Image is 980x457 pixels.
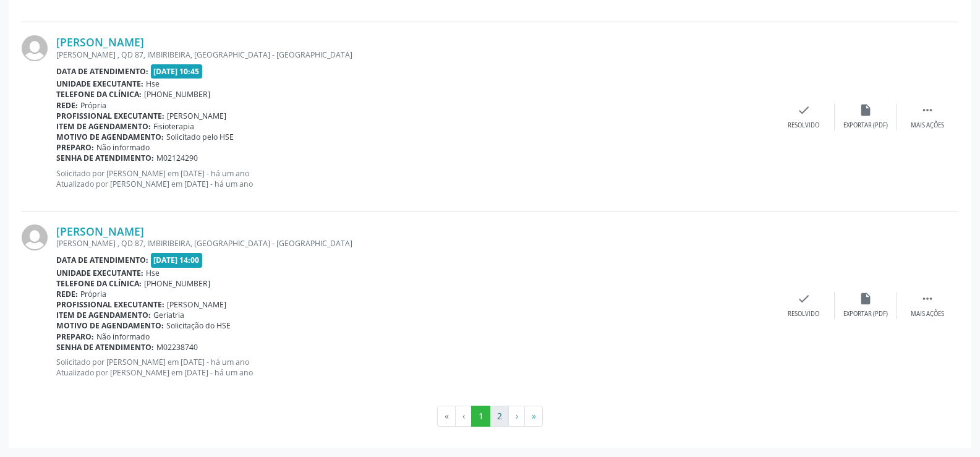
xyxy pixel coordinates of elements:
[788,310,819,318] div: Resolvido
[166,132,234,142] span: Solicitado pelo HSE
[911,310,944,318] div: Mais ações
[144,278,210,289] span: [PHONE_NUMBER]
[151,64,203,79] span: [DATE] 10:45
[56,342,154,352] b: Senha de atendimento:
[80,100,106,111] span: Própria
[911,121,944,130] div: Mais ações
[56,35,144,49] a: [PERSON_NAME]
[56,79,143,89] b: Unidade executante:
[797,292,811,305] i: check
[843,121,888,130] div: Exportar (PDF)
[56,331,94,342] b: Preparo:
[921,103,934,117] i: 
[56,310,151,320] b: Item de agendamento:
[508,406,525,427] button: Go to next page
[146,268,160,278] span: Hse
[56,121,151,132] b: Item de agendamento:
[56,238,773,249] div: [PERSON_NAME] , QD 87, IMBIRIBEIRA, [GEOGRAPHIC_DATA] - [GEOGRAPHIC_DATA]
[490,406,509,427] button: Go to page 2
[56,49,773,60] div: [PERSON_NAME] , QD 87, IMBIRIBEIRA, [GEOGRAPHIC_DATA] - [GEOGRAPHIC_DATA]
[56,142,94,153] b: Preparo:
[96,331,150,342] span: Não informado
[156,153,198,163] span: M02124290
[153,121,194,132] span: Fisioterapia
[22,35,48,61] img: img
[151,253,203,267] span: [DATE] 14:00
[156,342,198,352] span: M02238740
[471,406,490,427] button: Go to page 1
[56,132,164,142] b: Motivo de agendamento:
[56,255,148,265] b: Data de atendimento:
[56,100,78,111] b: Rede:
[167,111,226,121] span: [PERSON_NAME]
[144,89,210,100] span: [PHONE_NUMBER]
[146,79,160,89] span: Hse
[56,111,164,121] b: Profissional executante:
[56,299,164,310] b: Profissional executante:
[56,278,142,289] b: Telefone da clínica:
[859,103,872,117] i: insert_drive_file
[921,292,934,305] i: 
[859,292,872,305] i: insert_drive_file
[56,289,78,299] b: Rede:
[788,121,819,130] div: Resolvido
[80,289,106,299] span: Própria
[153,310,184,320] span: Geriatria
[56,224,144,238] a: [PERSON_NAME]
[524,406,543,427] button: Go to last page
[56,66,148,77] b: Data de atendimento:
[797,103,811,117] i: check
[56,89,142,100] b: Telefone da clínica:
[843,310,888,318] div: Exportar (PDF)
[56,320,164,331] b: Motivo de agendamento:
[56,168,773,189] p: Solicitado por [PERSON_NAME] em [DATE] - há um ano Atualizado por [PERSON_NAME] em [DATE] - há um...
[56,357,773,378] p: Solicitado por [PERSON_NAME] em [DATE] - há um ano Atualizado por [PERSON_NAME] em [DATE] - há um...
[96,142,150,153] span: Não informado
[22,224,48,250] img: img
[22,406,958,427] ul: Pagination
[56,153,154,163] b: Senha de atendimento:
[166,320,231,331] span: Solicitação do HSE
[167,299,226,310] span: [PERSON_NAME]
[56,268,143,278] b: Unidade executante:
